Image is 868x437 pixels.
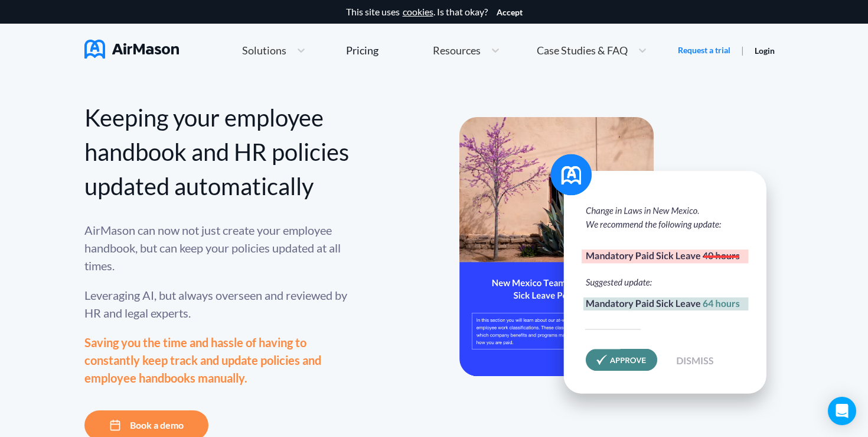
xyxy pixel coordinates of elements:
span: Resources [433,45,481,56]
div: AirMason can now not just create your employee handbook, but can keep your policies updated at al... [84,221,350,274]
button: Accept cookies [497,8,523,17]
span: Case Studies & FAQ [537,45,628,56]
div: Saving you the time and hassle of having to constantly keep track and update policies and employe... [84,334,350,387]
a: Pricing [346,40,378,61]
div: Keeping your employee handbook and HR policies updated automatically [84,101,350,203]
a: cookies [403,7,433,17]
div: Leveraging AI, but always overseen and reviewed by HR and legal experts. [84,286,350,322]
span: | [741,44,744,56]
a: Login [755,46,775,56]
div: Open Intercom Messenger [828,397,856,425]
img: handbook apu [459,117,784,422]
span: Solutions [242,45,286,56]
img: AirMason Logo [84,40,179,59]
div: Pricing [346,45,378,56]
a: Request a trial [678,44,730,56]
